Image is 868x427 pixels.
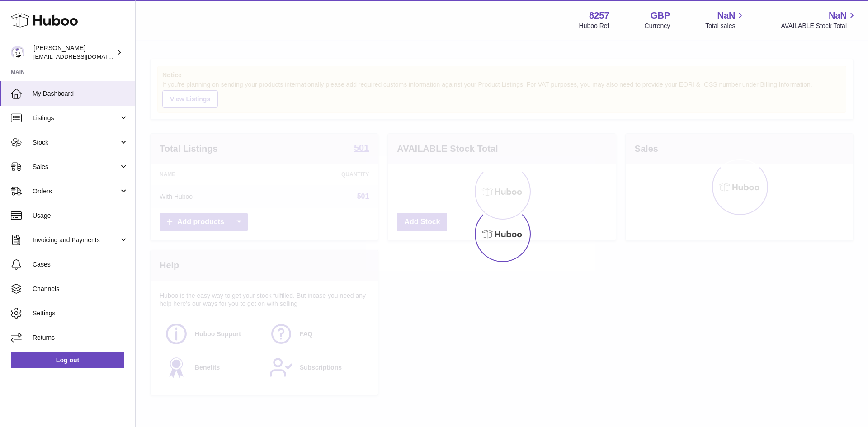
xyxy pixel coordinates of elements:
span: Listings [33,114,119,122]
div: Huboo Ref [579,22,609,30]
span: [EMAIL_ADDRESS][DOMAIN_NAME] [33,53,133,60]
span: Returns [33,333,128,342]
img: internalAdmin-8257@internal.huboo.com [11,46,24,59]
a: NaN AVAILABLE Stock Total [781,9,857,30]
span: AVAILABLE Stock Total [781,22,857,30]
span: Cases [33,260,128,269]
div: Currency [645,22,670,30]
a: Log out [11,352,124,368]
span: My Dashboard [33,89,128,98]
span: Invoicing and Payments [33,236,119,244]
span: Settings [33,309,128,318]
span: NaN [717,9,735,22]
span: Stock [33,138,119,147]
strong: 8257 [589,9,609,22]
span: Orders [33,187,119,196]
span: Usage [33,211,128,220]
strong: GBP [651,9,670,22]
span: Total sales [705,22,745,30]
a: NaN Total sales [705,9,745,30]
span: Channels [33,285,128,293]
span: NaN [829,9,847,22]
span: Sales [33,163,119,171]
div: [PERSON_NAME] [33,44,115,61]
